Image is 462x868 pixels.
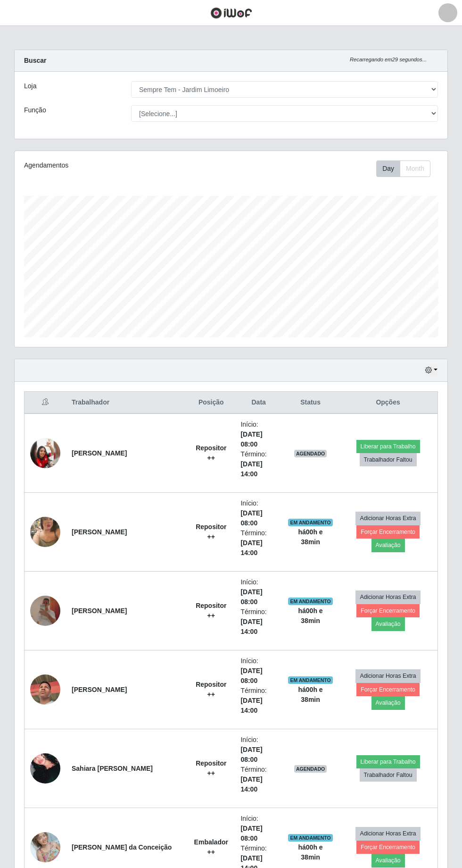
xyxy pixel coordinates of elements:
[30,505,60,559] img: 1752848307158.jpeg
[350,57,427,62] i: Recarregando em 29 segundos...
[24,160,188,170] div: Agendamentos
[24,105,46,115] label: Função
[210,7,252,19] img: CoreUI Logo
[338,392,437,414] th: Opções
[24,57,46,64] strong: Buscar
[356,440,420,453] button: Liberar para Trabalho
[356,683,420,696] button: Forçar Encerramento
[240,607,277,637] li: Término:
[240,528,277,558] li: Término:
[282,392,338,414] th: Status
[356,841,420,854] button: Forçar Encerramento
[355,827,420,840] button: Adicionar Horas Extra
[30,663,60,716] img: 1756408185027.jpeg
[30,746,60,791] img: 1758222051046.jpeg
[240,430,262,448] time: [DATE] 08:00
[355,590,420,604] button: Adicionar Horas Extra
[360,768,417,782] button: Trabalhador Faltou
[240,735,277,765] li: Início:
[72,765,153,772] strong: Sahiara [PERSON_NAME]
[194,838,228,856] strong: Embalador ++
[196,444,226,462] strong: Repositor ++
[400,160,430,177] button: Month
[240,746,262,763] time: [DATE] 08:00
[72,843,172,851] strong: [PERSON_NAME] da Conceição
[24,81,36,91] label: Loja
[294,765,327,773] span: AGENDADO
[298,686,322,703] strong: há 00 h e 38 min
[72,449,127,457] strong: [PERSON_NAME]
[72,528,127,536] strong: [PERSON_NAME]
[72,686,127,693] strong: [PERSON_NAME]
[240,765,277,794] li: Término:
[288,834,333,842] span: EM ANDAMENTO
[376,160,438,177] div: Toolbar with button groups
[240,449,277,479] li: Término:
[240,775,262,793] time: [DATE] 14:00
[376,160,400,177] button: Day
[355,512,420,525] button: Adicionar Horas Extra
[298,843,322,861] strong: há 00 h e 38 min
[356,755,420,768] button: Liberar para Trabalho
[294,450,327,457] span: AGENDADO
[355,669,420,683] button: Adicionar Horas Extra
[288,676,333,684] span: EM ANDAMENTO
[240,539,262,556] time: [DATE] 14:00
[298,607,322,624] strong: há 00 h e 38 min
[30,438,60,468] img: 1749467102101.jpeg
[30,596,60,626] img: 1755808993446.jpeg
[196,681,226,698] strong: Repositor ++
[360,453,417,466] button: Trabalhador Faltou
[235,392,282,414] th: Data
[240,686,277,716] li: Término:
[240,509,262,527] time: [DATE] 08:00
[240,420,277,449] li: Início:
[376,160,430,177] div: First group
[288,598,333,605] span: EM ANDAMENTO
[298,528,322,546] strong: há 00 h e 38 min
[288,519,333,526] span: EM ANDAMENTO
[66,392,187,414] th: Trabalhador
[371,617,405,631] button: Avaliação
[240,577,277,607] li: Início:
[240,498,277,528] li: Início:
[371,539,405,552] button: Avaliação
[187,392,235,414] th: Posição
[371,696,405,709] button: Avaliação
[356,604,420,617] button: Forçar Encerramento
[240,588,262,606] time: [DATE] 08:00
[30,827,60,867] img: 1744720171355.jpeg
[371,854,405,867] button: Avaliação
[72,607,127,615] strong: [PERSON_NAME]
[240,656,277,686] li: Início:
[196,523,226,540] strong: Repositor ++
[196,602,226,619] strong: Repositor ++
[240,814,277,843] li: Início:
[240,618,262,635] time: [DATE] 14:00
[356,525,420,539] button: Forçar Encerramento
[240,460,262,478] time: [DATE] 14:00
[240,667,262,684] time: [DATE] 08:00
[240,697,262,714] time: [DATE] 14:00
[196,759,226,777] strong: Repositor ++
[240,825,262,842] time: [DATE] 08:00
